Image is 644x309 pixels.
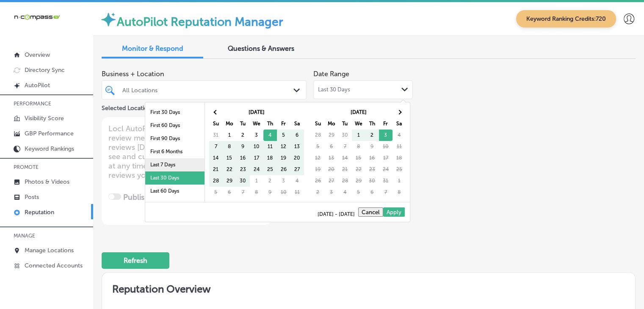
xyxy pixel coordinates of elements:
[117,15,283,29] label: AutoPilot Reputation Manager
[277,152,290,164] td: 19
[102,273,635,302] h2: Reputation Overview
[250,118,263,130] th: We
[365,141,379,152] td: 9
[32,50,76,55] div: Domain Overview
[392,118,406,130] th: Sa
[14,14,20,20] img: logo_orange.svg
[313,70,349,78] label: Date Range
[290,118,304,130] th: Sa
[25,178,69,185] p: Photos & Videos
[209,141,223,152] td: 7
[311,141,325,152] td: 5
[352,152,365,164] td: 15
[228,44,294,52] span: Questions & Answers
[365,164,379,175] td: 23
[209,164,223,175] td: 21
[365,130,379,141] td: 2
[311,118,325,130] th: Su
[145,171,205,185] li: Last 30 Days
[392,141,406,152] td: 11
[277,118,290,130] th: Fr
[145,145,205,158] li: First 6 Months
[516,10,616,28] span: Keyword Ranking Credits: 720
[223,175,236,187] td: 29
[311,152,325,164] td: 12
[392,130,406,141] td: 4
[379,152,392,164] td: 17
[24,14,41,20] div: v 4.0.25
[23,49,30,56] img: tab_domain_overview_orange.svg
[209,130,223,141] td: 31
[209,187,223,198] td: 5
[338,175,352,187] td: 28
[263,141,277,152] td: 11
[209,118,223,130] th: Su
[100,11,117,28] img: autopilot-icon
[84,49,91,56] img: tab_keywords_by_traffic_grey.svg
[102,70,307,78] span: Business + Location
[290,164,304,175] td: 27
[290,187,304,198] td: 11
[25,82,50,89] p: AutoPilot
[223,141,236,152] td: 8
[338,164,352,175] td: 21
[145,119,205,132] li: First 60 Days
[290,141,304,152] td: 13
[290,152,304,164] td: 20
[325,141,338,152] td: 6
[311,187,325,198] td: 2
[145,158,205,171] li: Last 7 Days
[392,187,406,198] td: 8
[338,152,352,164] td: 14
[14,22,20,29] img: website_grey.svg
[277,164,290,175] td: 26
[311,175,325,187] td: 26
[379,164,392,175] td: 24
[209,152,223,164] td: 14
[25,66,65,74] p: Directory Sync
[352,187,365,198] td: 5
[145,185,205,198] li: Last 60 Days
[325,187,338,198] td: 3
[379,175,392,187] td: 31
[392,152,406,164] td: 18
[352,130,365,141] td: 1
[325,152,338,164] td: 13
[365,152,379,164] td: 16
[277,175,290,187] td: 3
[236,175,250,187] td: 30
[250,141,263,152] td: 10
[236,152,250,164] td: 16
[311,130,325,141] td: 28
[22,22,93,29] div: Domain: [DOMAIN_NAME]
[290,130,304,141] td: 6
[250,152,263,164] td: 17
[25,247,74,254] p: Manage Locations
[236,118,250,130] th: Tu
[250,187,263,198] td: 8
[236,164,250,175] td: 23
[25,130,74,137] p: GBP Performance
[311,164,325,175] td: 19
[383,207,405,217] button: Apply
[352,141,365,152] td: 8
[352,164,365,175] td: 22
[277,141,290,152] td: 12
[338,130,352,141] td: 30
[223,118,236,130] th: Mo
[263,164,277,175] td: 25
[223,107,290,118] th: [DATE]
[25,262,83,269] p: Connected Accounts
[379,187,392,198] td: 7
[102,101,167,112] p: Selected Locations ( 163 )
[263,187,277,198] td: 9
[338,118,352,130] th: Tu
[236,187,250,198] td: 7
[277,187,290,198] td: 10
[250,175,263,187] td: 1
[145,132,205,145] li: First 90 Days
[223,187,236,198] td: 6
[122,86,294,94] div: All Locations
[94,50,143,55] div: Keywords by Traffic
[365,175,379,187] td: 30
